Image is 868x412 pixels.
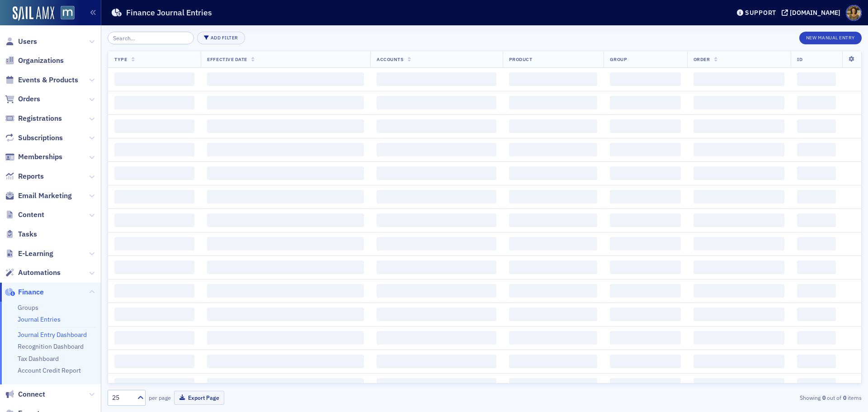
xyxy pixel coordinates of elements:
span: ‌ [693,213,784,227]
span: ID [797,56,802,62]
span: ‌ [797,96,836,109]
span: Automations [18,268,61,278]
span: ‌ [693,166,784,180]
span: ‌ [509,143,598,156]
span: ‌ [114,72,194,86]
a: Account Credit Report [18,366,81,374]
a: Memberships [5,152,62,162]
span: Registrations [18,114,62,123]
span: Group [610,56,627,62]
span: ‌ [509,213,598,227]
span: ‌ [114,166,194,180]
span: ‌ [610,72,680,86]
span: ‌ [114,355,194,368]
div: [DOMAIN_NAME] [790,9,840,17]
span: Connect [18,389,45,399]
span: E-Learning [18,249,53,259]
span: ‌ [207,190,364,204]
span: Email Marketing [18,191,72,201]
div: 25 [112,393,132,403]
span: ‌ [377,190,496,204]
a: Organizations [5,56,64,66]
span: ‌ [377,237,496,251]
a: Tax Dashboard [18,355,59,363]
span: ‌ [114,190,194,204]
span: Type [114,56,127,62]
span: ‌ [693,331,784,345]
span: ‌ [797,284,836,298]
span: ‌ [610,96,680,109]
a: Automations [5,268,61,278]
span: ‌ [693,355,784,368]
span: ‌ [509,237,598,251]
span: Subscriptions [18,133,63,143]
a: New Manual Entry [799,33,862,41]
span: ‌ [377,378,496,392]
span: Content [18,210,44,220]
a: Email Marketing [5,191,72,201]
span: ‌ [114,213,194,227]
span: ‌ [610,331,680,345]
span: ‌ [509,378,598,392]
span: ‌ [377,213,496,227]
a: View Homepage [54,6,75,21]
span: ‌ [509,355,598,368]
span: ‌ [610,355,680,368]
span: ‌ [509,331,598,345]
span: ‌ [509,284,598,298]
img: SailAMX [61,6,75,20]
span: ‌ [610,190,680,204]
h1: Finance Journal Entries [126,7,212,18]
span: ‌ [207,143,364,156]
a: Finance [5,287,44,297]
span: ‌ [207,284,364,298]
span: ‌ [693,72,784,86]
a: Registrations [5,114,62,123]
span: ‌ [610,260,680,274]
a: Content [5,210,44,220]
input: Search… [108,32,194,44]
span: ‌ [377,308,496,321]
span: ‌ [693,237,784,251]
span: ‌ [610,284,680,298]
a: Groups [18,303,38,312]
span: ‌ [114,308,194,321]
span: ‌ [610,119,680,133]
span: Product [509,56,533,62]
span: ‌ [377,355,496,368]
span: ‌ [797,190,836,204]
span: ‌ [610,143,680,156]
span: ‌ [207,331,364,345]
span: ‌ [207,166,364,180]
span: ‌ [377,260,496,274]
span: Profile [846,5,862,21]
a: Events & Products [5,75,78,85]
button: Add Filter [197,32,245,44]
span: ‌ [207,213,364,227]
span: ‌ [114,119,194,133]
span: ‌ [377,166,496,180]
span: ‌ [797,378,836,392]
a: Reports [5,171,44,181]
span: Effective Date [207,56,247,62]
span: ‌ [207,355,364,368]
strong: 0 [841,393,848,402]
span: ‌ [610,237,680,251]
span: ‌ [610,213,680,227]
span: ‌ [610,166,680,180]
span: Orders [18,94,40,104]
strong: 0 [821,393,827,402]
a: Recognition Dashboard [18,342,84,350]
span: ‌ [114,143,194,156]
a: Users [5,37,37,47]
img: SailAMX [13,6,54,21]
span: ‌ [509,96,598,109]
span: ‌ [114,260,194,274]
span: ‌ [114,284,194,298]
span: ‌ [693,96,784,109]
button: Export Page [174,391,224,405]
button: [DOMAIN_NAME] [782,9,844,16]
span: ‌ [377,284,496,298]
span: ‌ [207,237,364,251]
label: per page [149,393,171,402]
